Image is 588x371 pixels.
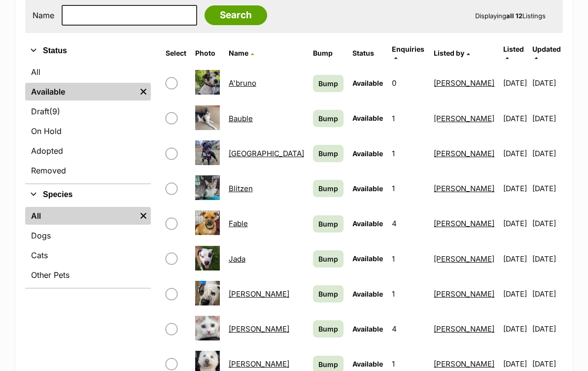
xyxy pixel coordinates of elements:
[229,289,289,299] a: [PERSON_NAME]
[229,324,289,334] a: [PERSON_NAME]
[318,78,338,89] span: Bump
[532,66,562,100] td: [DATE]
[162,41,190,65] th: Select
[499,312,531,346] td: [DATE]
[532,101,562,135] td: [DATE]
[434,78,494,88] a: [PERSON_NAME]
[25,122,151,140] a: On Hold
[313,145,344,162] a: Bump
[318,359,338,370] span: Bump
[532,277,562,311] td: [DATE]
[499,66,531,100] td: [DATE]
[25,162,151,179] a: Removed
[318,324,338,334] span: Bump
[388,277,429,311] td: 1
[229,49,254,57] a: Name
[318,148,338,159] span: Bump
[229,114,253,123] a: Bauble
[33,11,54,20] label: Name
[313,250,344,268] a: Bump
[532,312,562,346] td: [DATE]
[499,136,531,170] td: [DATE]
[352,219,383,228] span: Available
[205,5,267,25] input: Search
[25,61,151,183] div: Status
[229,254,245,264] a: Jada
[25,83,136,101] a: Available
[532,136,562,170] td: [DATE]
[49,105,60,117] span: (9)
[25,205,151,288] div: Species
[25,142,151,160] a: Adopted
[25,207,136,225] a: All
[434,254,494,264] a: [PERSON_NAME]
[434,114,494,123] a: [PERSON_NAME]
[136,83,151,101] a: Remove filter
[499,206,531,240] td: [DATE]
[191,41,224,65] th: Photo
[388,136,429,170] td: 1
[503,45,524,53] span: Listed
[434,289,494,299] a: [PERSON_NAME]
[318,183,338,194] span: Bump
[434,324,494,334] a: [PERSON_NAME]
[348,41,387,65] th: Status
[25,188,151,201] button: Species
[309,41,347,65] th: Bump
[352,114,383,122] span: Available
[25,266,151,284] a: Other Pets
[318,289,338,299] span: Bump
[532,171,562,205] td: [DATE]
[318,113,338,124] span: Bump
[499,242,531,276] td: [DATE]
[388,171,429,205] td: 1
[313,285,344,303] a: Bump
[352,254,383,263] span: Available
[532,206,562,240] td: [DATE]
[25,227,151,244] a: Dogs
[229,184,253,193] a: Blitzen
[313,75,344,92] a: Bump
[388,312,429,346] td: 4
[313,320,344,337] a: Bump
[352,325,383,333] span: Available
[195,175,220,200] img: Blitzen
[313,180,344,197] a: Bump
[499,101,531,135] td: [DATE]
[25,44,151,57] button: Status
[434,219,494,228] a: [PERSON_NAME]
[499,277,531,311] td: [DATE]
[503,45,524,61] a: Listed
[388,242,429,276] td: 1
[25,246,151,264] a: Cats
[388,206,429,240] td: 4
[195,105,220,130] img: Bauble
[352,360,383,368] span: Available
[434,49,464,57] span: Listed by
[352,290,383,298] span: Available
[352,184,383,193] span: Available
[506,12,522,20] strong: all 12
[229,219,248,228] a: Fable
[434,49,470,57] a: Listed by
[532,45,561,53] span: Updated
[434,359,494,369] a: [PERSON_NAME]
[229,78,256,88] a: A'bruno
[388,66,429,100] td: 0
[475,12,546,20] span: Displaying Listings
[532,242,562,276] td: [DATE]
[229,149,304,158] a: [GEOGRAPHIC_DATA]
[229,49,248,57] span: Name
[25,63,151,81] a: All
[434,149,494,158] a: [PERSON_NAME]
[434,184,494,193] a: [PERSON_NAME]
[392,45,424,61] a: Enquiries
[25,102,151,120] a: Draft
[318,219,338,229] span: Bump
[532,45,561,61] a: Updated
[136,207,151,225] a: Remove filter
[499,171,531,205] td: [DATE]
[352,79,383,87] span: Available
[388,101,429,135] td: 1
[392,45,424,53] span: translation missing: en.admin.listings.index.attributes.enquiries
